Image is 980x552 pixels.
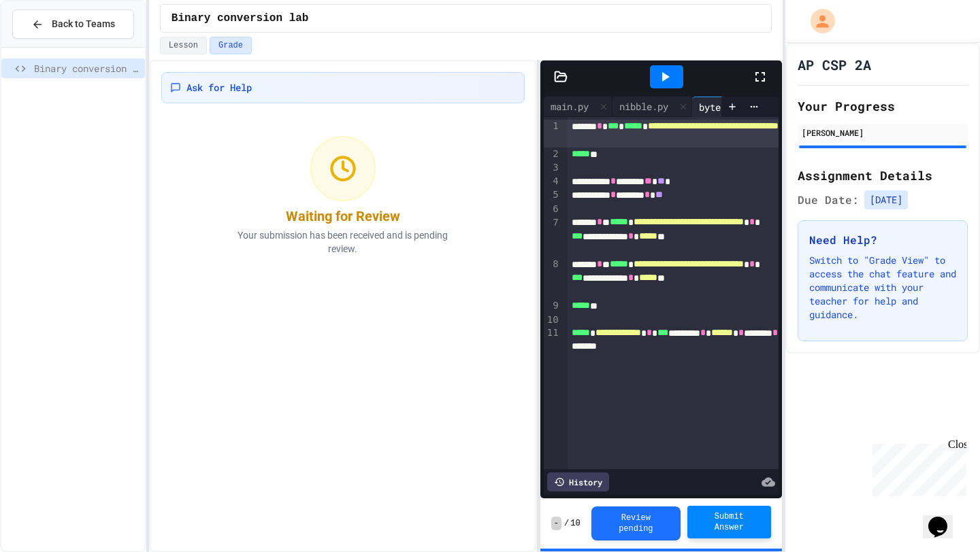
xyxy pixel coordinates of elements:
[171,10,309,27] span: Binary conversion lab
[867,438,966,496] iframe: chat widget
[34,61,140,75] span: Binary conversion lab
[809,254,956,322] p: Switch to "Grade View" to access the chat feature and communicate with your teacher for help and ...
[5,5,94,86] div: Chat with us now!Close
[798,97,968,116] h2: Your Progress
[802,126,964,139] div: [PERSON_NAME]
[798,55,871,74] h1: AP CSP 2A
[12,10,134,39] button: Back to Teams
[796,5,838,37] div: My Account
[864,190,908,209] span: [DATE]
[923,498,966,538] iframe: chat widget
[52,17,115,31] span: Back to Teams
[210,37,252,54] button: Grade
[160,37,207,54] button: Lesson
[798,192,859,208] span: Due Date:
[798,166,968,185] h2: Assignment Details
[809,232,956,248] h3: Need Help?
